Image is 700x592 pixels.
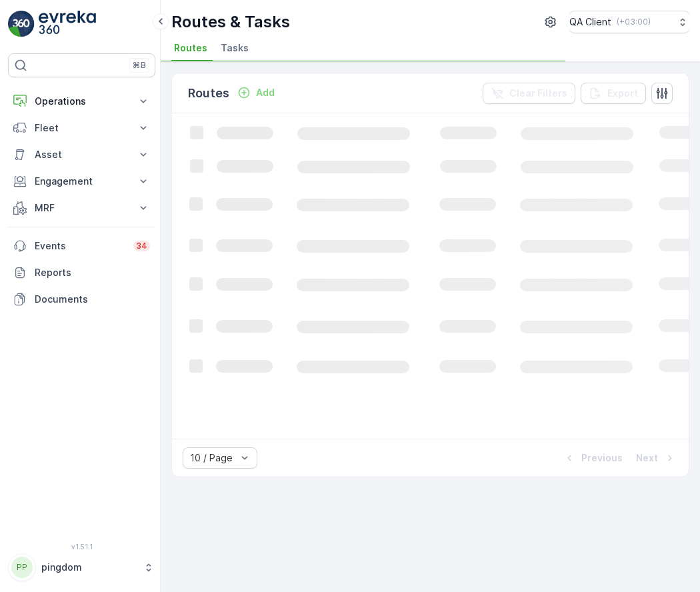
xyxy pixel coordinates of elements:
button: PPpingdom [8,553,155,581]
span: v 1.51.1 [8,543,155,551]
button: MRF [8,195,155,221]
p: Events [35,239,125,253]
img: logo [8,11,35,37]
p: QA Client [569,15,611,29]
button: Export [581,83,646,104]
p: ⌘B [133,60,146,71]
button: Previous [561,450,624,466]
p: 34 [136,241,147,251]
p: Operations [35,95,129,108]
p: Export [607,87,638,100]
span: Routes [174,41,207,55]
button: Clear Filters [483,83,575,104]
a: Reports [8,259,155,286]
button: Fleet [8,115,155,141]
button: QA Client(+03:00) [569,11,689,33]
button: Add [232,85,280,101]
button: Next [635,450,678,466]
p: Engagement [35,175,129,188]
p: Clear Filters [509,87,567,100]
button: Operations [8,88,155,115]
button: Asset [8,141,155,168]
p: Documents [35,293,150,306]
p: MRF [35,201,129,215]
p: pingdom [41,561,137,574]
p: Next [636,451,658,465]
p: Fleet [35,121,129,135]
p: Asset [35,148,129,161]
p: Routes [188,84,229,103]
button: Engagement [8,168,155,195]
a: Events34 [8,233,155,259]
p: Reports [35,266,150,279]
p: Add [256,86,275,99]
p: Routes & Tasks [171,11,290,33]
a: Documents [8,286,155,313]
p: Previous [581,451,623,465]
img: logo_light-DOdMpM7g.png [39,11,96,37]
p: ( +03:00 ) [617,17,651,27]
span: Tasks [221,41,249,55]
div: PP [11,557,33,578]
